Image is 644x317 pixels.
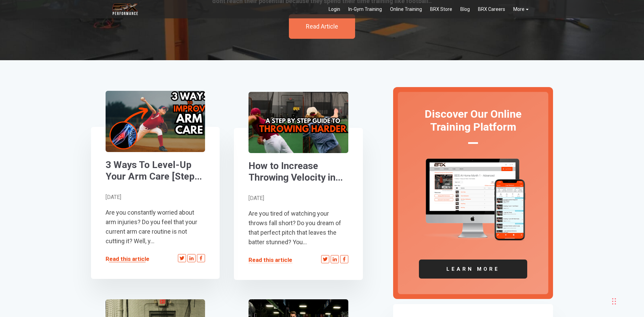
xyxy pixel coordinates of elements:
div: Drag [612,291,616,312]
a: More [509,2,533,16]
small: [DATE] [249,195,264,201]
div: Navigation Menu [325,2,533,16]
a: Read Article [306,23,338,30]
iframe: Chat Widget [548,244,644,317]
a: Read this article [249,256,292,263]
a: Blog [456,2,474,16]
a: BRX Store [426,2,456,16]
img: BRX Transparent Logo-2 [112,2,139,16]
a: Read this article [106,255,149,262]
a: LEARN MORE [419,260,528,279]
a: How to Increase Throwing Velocity in Baseball: A Step-By-[PERSON_NAME] [249,160,348,183]
a: Online Training [386,2,426,16]
small: [DATE] [106,194,121,200]
img: Mockup-2.png [421,158,526,242]
a: 3 Ways To Level-Up Your Arm Care [Step-By- [PERSON_NAME]] [106,91,205,152]
p: Are you tired of watching your throws fall short? Do you dream of that perfect pitch that leaves ... [249,209,348,247]
span: Discover Our Online Training Platform [425,107,521,133]
a: BRX Careers [474,2,509,16]
p: Are you constantly worried about arm injuries? Do you feel that your current arm care routine is ... [106,208,205,246]
a: 3 Ways To Level-Up Your Arm Care [Step-By- [PERSON_NAME]] [106,159,205,182]
a: In-Gym Training [344,2,386,16]
a: How to Increase Throwing Velocity in Baseball: A Step-By-[PERSON_NAME] [249,92,348,153]
a: Login [325,2,344,16]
